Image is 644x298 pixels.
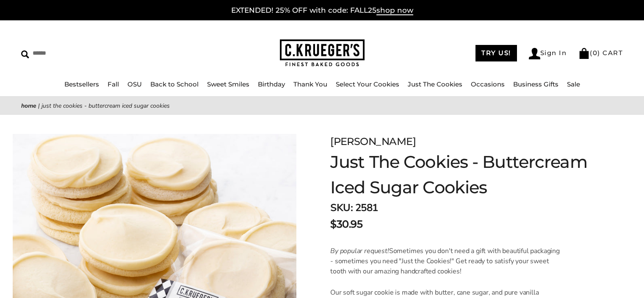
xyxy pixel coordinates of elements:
[475,45,517,61] a: TRY US!
[21,47,164,60] input: Search
[21,50,29,58] img: Search
[529,48,567,59] a: Sign In
[330,134,600,149] div: [PERSON_NAME]
[578,49,623,57] a: (0) CART
[330,149,600,200] h1: Just The Cookies - Buttercream Iced Sugar Cookies
[293,80,327,88] a: Thank You
[108,80,119,88] a: Fall
[38,102,40,110] span: |
[258,80,285,88] a: Birthday
[330,246,389,256] em: By popular request!
[127,80,142,88] a: OSU
[21,101,623,111] nav: breadcrumbs
[567,80,580,88] a: Sale
[207,80,249,88] a: Sweet Smiles
[21,102,36,110] a: Home
[471,80,505,88] a: Occasions
[578,48,590,59] img: Bag
[280,39,365,67] img: C.KRUEGER'S
[330,201,353,214] strong: SKU:
[408,80,462,88] a: Just The Cookies
[529,48,540,59] img: Account
[355,201,378,214] span: 2581
[150,80,199,88] a: Back to School
[231,6,413,15] a: EXTENDED! 25% OFF with code: FALL25shop now
[513,80,558,88] a: Business Gifts
[330,246,562,276] p: Sometimes you don't need a gift with beautiful packaging - sometimes you need "Just the Cookies!"...
[336,80,399,88] a: Select Your Cookies
[64,80,99,88] a: Bestsellers
[376,6,413,15] span: shop now
[330,217,362,232] span: $30.95
[593,49,598,57] span: 0
[41,102,170,110] span: Just The Cookies - Buttercream Iced Sugar Cookies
